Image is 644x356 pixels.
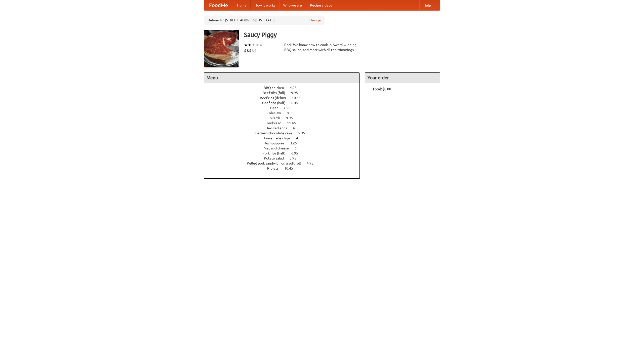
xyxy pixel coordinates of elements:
a: Coleslaw 8.95 [267,111,303,115]
span: 7.55 [284,106,295,110]
span: Beef ribs (half) [262,101,291,105]
a: Pulled pork sandwich on a soft roll 4.95 [247,161,323,165]
li: ★ [255,42,259,48]
span: Pork ribs (half) [262,151,291,155]
span: 6.95 [291,151,303,155]
span: Hushpuppies [264,141,289,145]
span: 8.95 [287,111,299,115]
span: 3.95 [290,156,301,160]
h3: Saucy Piggy [244,30,440,40]
span: 9.95 [286,116,298,120]
span: 3.25 [290,141,302,145]
img: angular.jpg [204,30,239,67]
span: Beef ribs (delux) [260,96,291,100]
li: ★ [248,42,252,48]
span: 4 [293,126,300,130]
span: Potato salad [264,156,289,160]
li: $ [244,48,247,53]
h4: Menu [204,73,359,83]
span: Beef ribs (full) [263,91,290,95]
a: Home [233,0,251,10]
div: Pork. We know how to cook it. Award-winning BBQ sauce, and meat with all the trimmings. [284,42,360,52]
span: 4.95 [307,161,318,165]
li: ★ [244,42,248,48]
span: Cornbread [265,121,286,125]
span: 10.45 [292,96,306,100]
a: Cornbread 11.45 [265,121,305,125]
span: Mac and cheese [264,146,294,150]
span: 9.95 [291,91,303,95]
a: Beef ribs (delux) 10.45 [260,96,310,100]
a: Who we are [279,0,306,10]
span: Pulled pork sandwich on a soft roll [247,161,306,165]
a: BBQ chicken 4.95 [264,86,306,90]
a: FoodMe [204,0,233,10]
span: Coleslaw [267,111,286,115]
span: 6.45 [291,101,303,105]
span: Collards [267,116,285,120]
li: ★ [252,42,255,48]
a: Collards 9.95 [267,116,302,120]
a: Help [419,0,435,10]
div: Deliver to: [STREET_ADDRESS][US_STATE] [204,16,325,25]
a: Potato salad 3.95 [264,156,306,160]
span: 6 [295,146,302,150]
span: 4.95 [290,86,302,90]
a: How it works [251,0,279,10]
span: Riblets [267,166,284,170]
a: Beef ribs (half) 6.45 [262,101,307,105]
a: Change [309,18,321,23]
b: Total: $0.00 [373,87,391,91]
a: Pork ribs (half) 6.95 [262,151,307,155]
a: Recipe videos [306,0,336,10]
span: Housemade chips [262,136,295,140]
li: $ [252,48,254,53]
span: Beer [270,106,283,110]
a: Devilled eggs 4 [265,126,304,130]
span: German chocolate cake [255,131,297,135]
a: German chocolate cake 5.95 [255,131,314,135]
a: Mac and cheese 6 [264,146,306,150]
a: Hushpuppies 3.25 [264,141,306,145]
span: 11.45 [287,121,301,125]
h4: Your order [365,73,440,83]
span: BBQ chicken [264,86,289,90]
li: $ [254,48,257,53]
span: 5.95 [298,131,310,135]
li: $ [247,48,249,53]
span: 10.45 [284,166,298,170]
a: Beer 7.55 [270,106,300,110]
a: Riblets 10.45 [267,166,302,170]
a: Housemade chips 4 [262,136,307,140]
span: 4 [296,136,303,140]
li: ★ [259,42,263,48]
a: Beef ribs (full) 9.95 [263,91,307,95]
li: $ [249,48,252,53]
span: Devilled eggs [265,126,292,130]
